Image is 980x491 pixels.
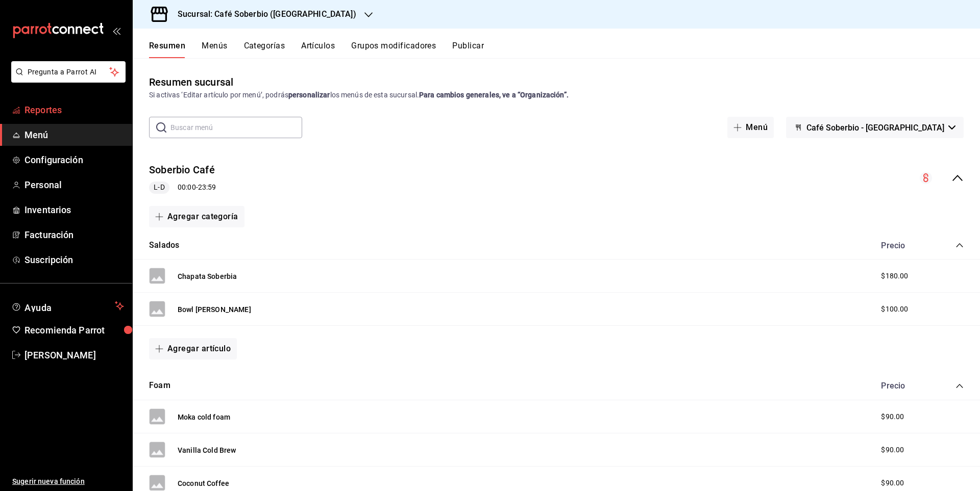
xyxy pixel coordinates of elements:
button: collapse-category-row [955,382,964,390]
div: Resumen sucursal [149,74,233,90]
span: $100.00 [881,304,908,315]
button: Foam [149,380,170,392]
span: Menú [24,128,124,142]
strong: Para cambios generales, ve a “Organización”. [419,91,569,99]
button: Coconut Coffee [178,478,229,488]
span: Personal [24,178,124,192]
span: [PERSON_NAME] [24,348,124,362]
button: Agregar artículo [149,338,237,359]
button: Agregar categoría [149,206,244,227]
div: Precio [871,381,936,391]
button: Grupos modificadores [351,41,436,58]
span: Configuración [24,153,124,167]
div: navigation tabs [149,41,980,58]
span: Inventarios [24,203,124,217]
button: Menús [202,41,227,58]
span: Facturación [24,228,124,242]
button: Publicar [452,41,484,58]
button: Salados [149,240,179,251]
button: Soberbio Café [149,163,215,177]
button: Categorías [244,41,285,58]
button: collapse-category-row [955,241,964,249]
span: Café Soberbio - [GEOGRAPHIC_DATA] [806,123,944,133]
div: Si activas ‘Editar artículo por menú’, podrás los menús de esta sucursal. [149,90,964,100]
div: 00:00 - 23:59 [149,182,216,194]
button: Menú [727,117,774,138]
div: collapse-menu-row [133,154,980,202]
button: Moka cold foam [178,412,230,422]
span: Recomienda Parrot [24,323,124,337]
span: Sugerir nueva función [12,476,124,487]
button: Chapata Soberbia [178,271,237,281]
button: Bowl [PERSON_NAME] [178,304,251,315]
button: Vanilla Cold Brew [178,445,236,455]
input: Buscar menú [170,117,302,138]
span: $90.00 [881,411,904,422]
div: Precio [871,241,936,250]
span: L-D [150,182,168,193]
span: $90.00 [881,478,904,488]
button: Resumen [149,41,185,58]
span: Pregunta a Parrot AI [28,67,110,77]
span: Suscripción [24,253,124,267]
a: Pregunta a Parrot AI [7,74,126,85]
h3: Sucursal: Café Soberbio ([GEOGRAPHIC_DATA]) [169,8,356,20]
button: Café Soberbio - [GEOGRAPHIC_DATA] [786,117,964,138]
span: Ayuda [24,300,111,312]
span: $180.00 [881,271,908,281]
span: Reportes [24,103,124,117]
strong: personalizar [288,91,330,99]
button: Artículos [301,41,335,58]
span: $90.00 [881,445,904,455]
button: open_drawer_menu [112,27,120,35]
button: Pregunta a Parrot AI [11,61,126,83]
